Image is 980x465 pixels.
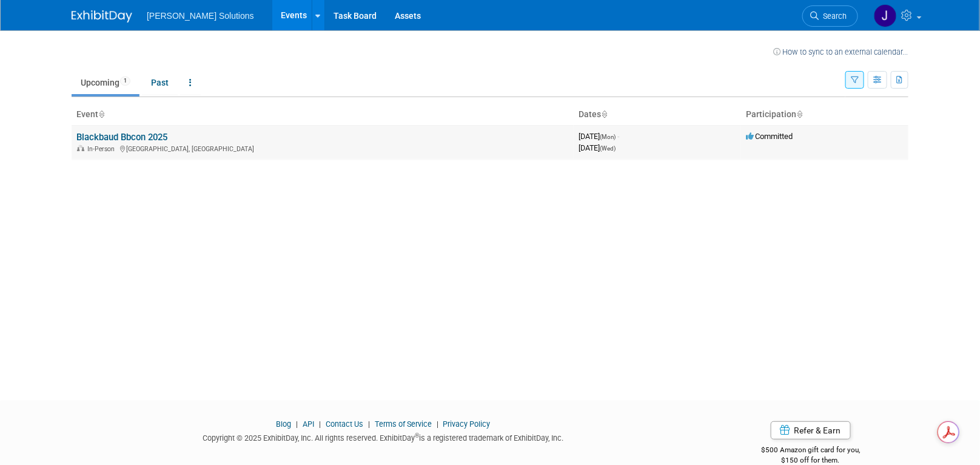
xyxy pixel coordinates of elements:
[574,104,741,125] th: Dates
[802,5,858,27] a: Search
[617,132,619,141] span: -
[76,143,569,153] div: [GEOGRAPHIC_DATA], [GEOGRAPHIC_DATA]
[365,419,373,429] span: |
[326,419,363,429] a: Contact Us
[771,421,851,440] a: Refer & Earn
[415,432,419,439] sup: ®
[601,109,607,119] a: Sort by Start Date
[375,419,432,429] a: Terms of Service
[147,11,254,21] span: [PERSON_NAME] Solutions
[741,104,908,125] th: Participation
[98,109,104,119] a: Sort by Event Name
[434,419,441,429] span: |
[600,134,616,140] span: (Mon)
[72,71,139,94] a: Upcoming1
[600,145,616,152] span: (Wed)
[72,10,132,22] img: ExhibitDay
[303,419,314,429] a: API
[142,71,178,94] a: Past
[316,419,324,429] span: |
[819,12,847,21] span: Search
[276,419,291,429] a: Blog
[579,132,619,141] span: [DATE]
[796,109,802,119] a: Sort by Participation Type
[773,47,908,56] a: How to sync to an external calendar...
[77,145,84,151] img: In-Person Event
[443,419,491,429] a: Privacy Policy
[293,419,301,429] span: |
[76,132,167,143] a: Blackbaud Bbcon 2025
[72,104,574,125] th: Event
[579,143,616,152] span: [DATE]
[746,132,793,141] span: Committed
[713,437,909,465] div: $500 Amazon gift card for you,
[72,430,695,444] div: Copyright © 2025 ExhibitDay, Inc. All rights reserved. ExhibitDay is a registered trademark of Ex...
[87,145,118,153] span: In-Person
[120,76,130,86] span: 1
[874,4,897,27] img: Jadie Gamble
